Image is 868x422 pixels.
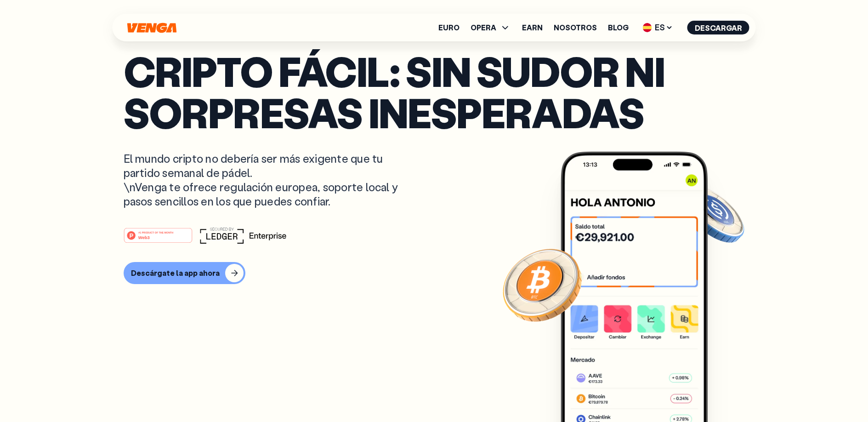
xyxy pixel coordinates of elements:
[554,24,597,31] a: Nosotros
[138,231,173,234] tspan: #1 PRODUCT OF THE MONTH
[471,22,511,33] span: OPERA
[687,21,749,34] button: Descargar
[131,268,220,278] div: Descárgate la app ahora
[124,262,745,284] a: Descárgate la app ahora
[124,262,245,284] button: Descárgate la app ahora
[124,50,745,133] p: Cripto fácil: sin sudor ni sorpresas inesperadas
[126,23,178,33] svg: Inicio
[138,234,149,240] tspan: Web3
[471,24,496,31] span: OPERA
[124,233,193,245] a: #1 PRODUCT OF THE MONTHWeb3
[643,23,652,32] img: flag-es
[680,181,746,247] img: USDC coin
[438,24,460,31] a: Euro
[640,20,676,35] span: ES
[124,151,414,209] p: El mundo cripto no debería ser más exigente que tu partido semanal de pádel. \nVenga te ofrece re...
[608,24,629,31] a: Blog
[501,243,584,326] img: Bitcoin
[522,24,543,31] a: Earn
